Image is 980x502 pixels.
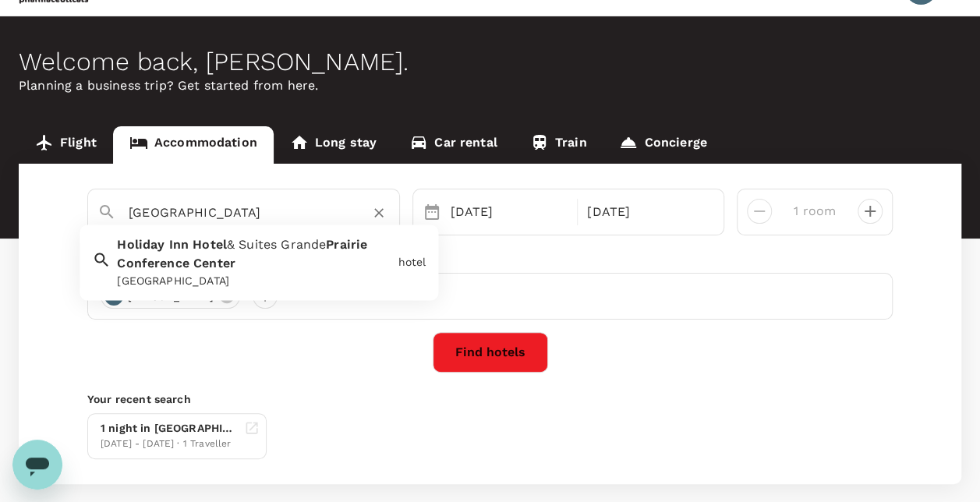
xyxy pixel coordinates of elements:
[12,440,62,490] iframe: Button to launch messaging window
[19,126,113,164] a: Flight
[393,126,514,164] a: Car rental
[117,256,189,271] span: Conference
[19,48,961,76] div: Welcome back , [PERSON_NAME] .
[87,248,893,267] div: Travellers
[858,199,883,224] button: decrease
[603,126,723,164] a: Concierge
[19,76,961,95] p: Planning a business trip? Get started from here.
[514,126,603,164] a: Train
[326,238,367,253] span: Prairie
[368,202,390,224] button: Clear
[388,211,391,214] button: Close
[193,256,235,271] span: Center
[274,126,393,164] a: Long stay
[784,199,845,224] input: Add rooms
[117,274,391,290] div: [GEOGRAPHIC_DATA]
[433,332,548,373] button: Find hotels
[227,238,326,253] span: & Suites Grande
[101,437,238,452] div: [DATE] - [DATE] · 1 Traveller
[169,238,189,253] span: Inn
[87,391,893,407] p: Your recent search
[193,238,227,253] span: Hotel
[444,196,575,228] div: [DATE]
[129,200,346,224] input: Search cities, hotels, work locations
[101,420,238,437] div: 1 night in [GEOGRAPHIC_DATA]
[581,196,711,228] div: [DATE]
[117,238,165,253] span: Holiday
[398,255,426,271] div: hotel
[113,126,274,164] a: Accommodation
